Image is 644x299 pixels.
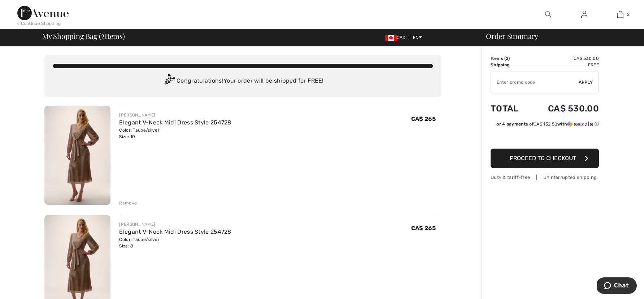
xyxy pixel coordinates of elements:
[119,127,231,140] div: Color: Taupe/silver Size: 10
[597,277,637,295] iframe: Opens a widget where you can chat to one of our agents
[575,10,593,19] a: Sign In
[545,10,551,19] img: search the website
[101,31,105,40] span: 2
[119,228,231,235] a: Elegant V-Neck Midi Dress Style 254728
[53,74,433,88] div: Congratulations! Your order will be shipped for FREE!
[44,106,110,205] img: Elegant V-Neck Midi Dress Style 254728
[617,10,623,19] img: My Bag
[491,71,579,93] input: Promo code
[567,121,593,127] img: Sezzle
[510,155,576,162] span: Proceed to Checkout
[42,32,125,40] span: My Shopping Bag ( Items)
[385,35,397,41] img: Canadian Dollar
[413,35,422,40] span: EN
[529,55,599,62] td: CA$ 530.00
[411,115,436,122] span: CA$ 265
[17,20,61,27] div: < Continue Shopping
[119,221,231,228] div: [PERSON_NAME]
[627,11,630,18] span: 2
[491,96,529,121] td: Total
[506,56,508,61] span: 2
[119,112,231,118] div: [PERSON_NAME]
[579,79,593,85] span: Apply
[534,122,557,127] span: CA$ 132.50
[581,10,587,19] img: My Info
[491,121,599,130] div: or 4 payments ofCA$ 132.50withSezzle Click to learn more about Sezzle
[17,6,69,20] img: 1ère Avenue
[529,62,599,68] td: Free
[491,174,599,181] div: Duty & tariff-free | Uninterrupted shipping
[385,35,409,40] span: CAD
[491,130,599,146] iframe: PayPal-paypal
[491,55,529,62] td: Items ( )
[119,119,231,126] a: Elegant V-Neck Midi Dress Style 254728
[602,10,638,19] a: 2
[162,74,177,88] img: Congratulation2.svg
[496,121,599,127] div: or 4 payments of with
[411,225,436,232] span: CA$ 265
[491,62,529,68] td: Shipping
[491,149,599,168] button: Proceed to Checkout
[477,32,640,40] div: Order Summary
[119,200,137,206] div: Remove
[119,236,231,249] div: Color: Taupe/silver Size: 8
[529,96,599,121] td: CA$ 530.00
